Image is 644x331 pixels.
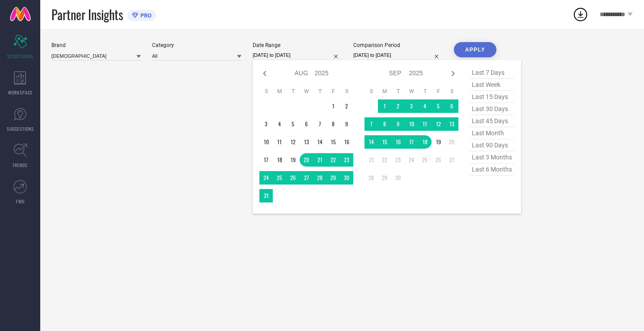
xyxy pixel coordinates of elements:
td: Wed Aug 27 2025 [300,171,313,185]
th: Thursday [418,88,432,95]
th: Monday [378,88,391,95]
td: Wed Aug 20 2025 [300,153,313,167]
td: Fri Aug 29 2025 [326,171,340,185]
td: Tue Aug 05 2025 [286,117,300,131]
td: Fri Sep 05 2025 [432,99,445,113]
td: Tue Sep 09 2025 [391,117,405,131]
span: SUGGESTIONS [7,125,34,132]
td: Thu Aug 07 2025 [313,117,326,131]
td: Mon Aug 04 2025 [273,117,286,131]
td: Fri Sep 12 2025 [432,117,445,131]
span: SCORECARDS [7,53,34,60]
span: last month [470,127,514,139]
div: Brand [51,42,141,48]
div: Next month [448,68,458,79]
td: Sat Aug 16 2025 [340,135,353,149]
td: Sat Aug 23 2025 [340,153,353,167]
td: Thu Sep 11 2025 [418,117,432,131]
td: Mon Aug 25 2025 [273,171,286,185]
div: Category [152,42,241,48]
td: Tue Aug 19 2025 [286,153,300,167]
span: last 45 days [470,115,514,127]
td: Wed Sep 10 2025 [405,117,418,131]
td: Thu Sep 18 2025 [418,135,432,149]
td: Thu Aug 14 2025 [313,135,326,149]
span: last week [470,79,514,91]
td: Mon Sep 29 2025 [378,171,391,185]
th: Sunday [259,88,273,95]
td: Wed Sep 03 2025 [405,99,418,113]
td: Fri Aug 08 2025 [326,117,340,131]
td: Sun Sep 28 2025 [364,171,378,185]
input: Select date range [253,51,342,60]
td: Wed Aug 13 2025 [300,135,313,149]
td: Sun Aug 03 2025 [259,117,273,131]
div: Open download list [572,6,589,22]
td: Mon Sep 01 2025 [378,99,391,113]
th: Friday [326,88,340,95]
td: Wed Sep 17 2025 [405,135,418,149]
td: Tue Sep 16 2025 [391,135,405,149]
td: Fri Aug 22 2025 [326,153,340,167]
td: Sat Sep 20 2025 [445,135,458,149]
span: last 3 months [470,151,514,163]
th: Friday [432,88,445,95]
td: Sun Sep 07 2025 [364,117,378,131]
td: Sun Aug 17 2025 [259,153,273,167]
th: Saturday [340,88,353,95]
td: Mon Sep 08 2025 [378,117,391,131]
th: Wednesday [300,88,313,95]
th: Sunday [364,88,378,95]
td: Wed Aug 06 2025 [300,117,313,131]
td: Fri Sep 19 2025 [432,135,445,149]
span: last 30 days [470,103,514,115]
th: Tuesday [286,88,300,95]
th: Thursday [313,88,326,95]
td: Thu Aug 21 2025 [313,153,326,167]
td: Tue Aug 12 2025 [286,135,300,149]
input: Select comparison period [353,51,443,60]
td: Tue Sep 02 2025 [391,99,405,113]
div: Previous month [259,68,270,79]
td: Fri Aug 15 2025 [326,135,340,149]
td: Wed Sep 24 2025 [405,153,418,167]
td: Sat Sep 27 2025 [445,153,458,167]
td: Mon Sep 15 2025 [378,135,391,149]
span: WORKSPACE [8,89,33,96]
td: Sat Aug 09 2025 [340,117,353,131]
td: Tue Sep 30 2025 [391,171,405,185]
div: Date Range [253,42,342,48]
td: Thu Sep 04 2025 [418,99,432,113]
td: Tue Aug 26 2025 [286,171,300,185]
td: Thu Aug 28 2025 [313,171,326,185]
td: Sun Aug 31 2025 [259,189,273,202]
span: PRO [138,12,152,19]
td: Fri Aug 01 2025 [326,99,340,113]
td: Sat Sep 06 2025 [445,99,458,113]
span: last 90 days [470,139,514,151]
td: Sun Sep 14 2025 [364,135,378,149]
span: last 7 days [470,67,514,79]
span: last 15 days [470,91,514,103]
td: Mon Aug 18 2025 [273,153,286,167]
td: Mon Aug 11 2025 [273,135,286,149]
span: FWD [16,198,25,205]
th: Wednesday [405,88,418,95]
td: Sun Sep 21 2025 [364,153,378,167]
th: Tuesday [391,88,405,95]
td: Mon Sep 22 2025 [378,153,391,167]
button: APPLY [454,42,496,57]
th: Monday [273,88,286,95]
span: Partner Insights [51,5,123,24]
th: Saturday [445,88,458,95]
td: Sat Aug 30 2025 [340,171,353,185]
td: Sat Aug 02 2025 [340,99,353,113]
td: Thu Sep 25 2025 [418,153,432,167]
td: Sun Aug 24 2025 [259,171,273,185]
td: Sun Aug 10 2025 [259,135,273,149]
span: last 6 months [470,163,514,176]
td: Sat Sep 13 2025 [445,117,458,131]
td: Tue Sep 23 2025 [391,153,405,167]
td: Fri Sep 26 2025 [432,153,445,167]
span: TRENDS [13,162,28,168]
